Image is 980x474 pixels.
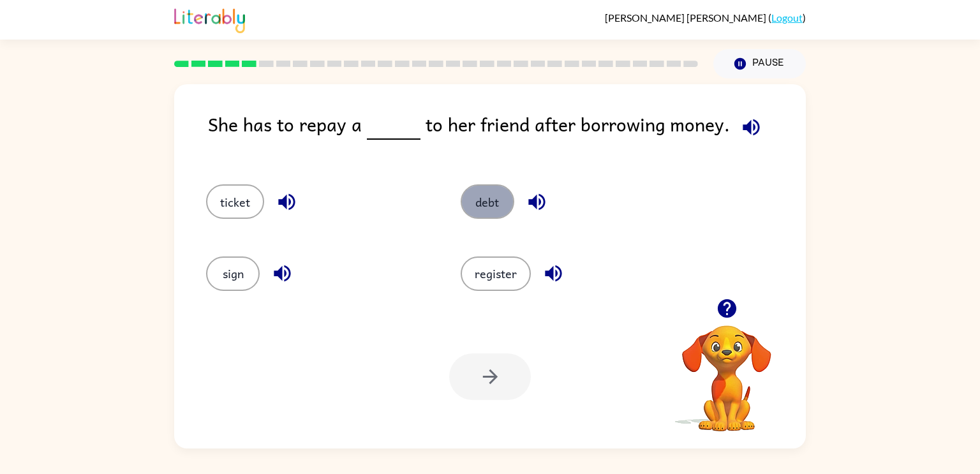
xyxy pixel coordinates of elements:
[208,110,806,159] div: She has to repay a to her friend after borrowing money.
[206,256,260,291] button: sign
[461,184,514,219] button: debt
[461,256,531,291] button: register
[663,306,791,433] video: Your browser must support playing .mp4 files to use Literably. Please try using another browser.
[605,11,806,24] div: ( )
[605,11,768,24] span: [PERSON_NAME] [PERSON_NAME]
[713,49,806,78] button: Pause
[771,11,803,24] a: Logout
[206,184,264,219] button: ticket
[174,5,245,33] img: Literably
